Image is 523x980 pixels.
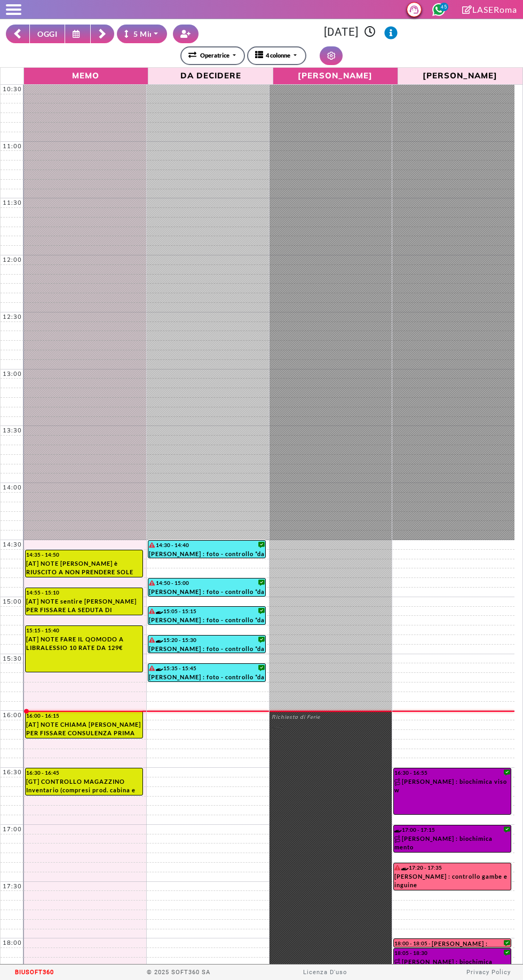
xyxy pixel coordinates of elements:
[26,769,142,777] div: 16:30 - 16:45
[149,616,265,624] div: [PERSON_NAME] : foto - controllo *da remoto* tramite foto
[401,69,520,82] span: [PERSON_NAME]
[29,25,65,43] button: OGGI
[1,142,24,151] div: 11:00
[26,635,142,653] div: [AT] NOTE FARE IL QOMODO A LIBRALESSIO 10 RATE DA 129€
[462,5,472,14] i: Clicca per andare alla pagina di firma
[1,483,24,492] div: 14:00
[27,69,146,82] span: Memo
[26,551,142,559] div: 14:35 - 14:50
[1,198,24,207] div: 11:30
[394,864,511,872] div: 17:20 - 17:35
[394,865,400,870] i: Il cliente ha degli insoluti
[394,939,432,946] div: 18:00 - 18:05
[440,3,448,11] span: 45
[462,4,517,14] a: LASERoma
[149,550,265,558] div: [PERSON_NAME] : foto - controllo *da remoto* tramite foto
[276,69,395,82] span: [PERSON_NAME]
[149,579,265,587] div: 14:50 - 15:00
[26,597,142,615] div: [AT] NOTE sentire [PERSON_NAME] PER FISSARE LA SEDUTA DI INGUINE. è TORNATA?
[1,825,24,834] div: 17:00
[1,654,24,663] div: 15:30
[394,949,511,957] div: 18:05 - 18:30
[1,426,24,435] div: 13:30
[394,826,511,834] div: 17:00 - 17:15
[149,607,265,615] div: 15:05 - 15:15
[394,836,402,843] img: PERCORSO
[394,872,511,890] div: [PERSON_NAME] : controllo gambe e inguine
[1,938,24,947] div: 18:00
[124,28,164,39] div: 5 Minuti
[151,69,270,82] span: Da Decidere
[1,882,24,891] div: 17:30
[394,778,402,786] img: PERCORSO
[394,769,511,777] div: 16:30 - 16:55
[149,664,265,672] div: 15:35 - 15:45
[26,559,142,577] div: [AT] NOTE [PERSON_NAME] è RIUSCITO A NON PRENDERE SOLE PER LA SED DI [DATE]?
[394,777,511,798] div: [PERSON_NAME] : biochimica viso w
[149,645,265,653] div: [PERSON_NAME] : foto - controllo *da remoto* tramite foto
[1,768,24,777] div: 16:30
[1,255,24,264] div: 12:00
[26,589,142,597] div: 14:55 - 15:10
[394,958,511,978] div: [PERSON_NAME] : biochimica mento
[1,369,24,379] div: 13:00
[394,834,511,852] div: [PERSON_NAME] : biochimica mento
[204,26,517,39] h3: [DATE]
[432,939,511,947] div: [PERSON_NAME] : controllo viso
[149,588,265,596] div: [PERSON_NAME] : foto - controllo *da remoto* tramite foto
[26,720,142,738] div: [AT] NOTE CHIAMA [PERSON_NAME] PER FISSARE CONSULENZA PRIMA SED "TORNA A SETTEMRBE" - INFO 09/08 ...
[1,85,24,94] div: 10:30
[149,608,155,614] i: Il cliente ha degli insoluti
[149,665,155,671] i: Il cliente ha degli insoluti
[149,637,155,642] i: Il cliente ha degli insoluti
[26,777,142,795] div: [GT] CONTROLLO MAGAZZINO Inventario (compresi prod. cabina e consumabili) con controllo differenz...
[1,711,24,720] div: 16:00
[149,541,265,549] div: 14:30 - 14:40
[149,542,155,548] i: Il cliente ha degli insoluti
[1,597,24,606] div: 15:00
[149,636,265,644] div: 15:20 - 15:30
[466,969,511,976] a: Privacy Policy
[173,25,199,43] button: Crea nuovo contatto rapido
[394,959,402,966] img: PERCORSO
[149,673,265,681] div: [PERSON_NAME] : foto - controllo *da remoto* tramite foto
[1,312,24,322] div: 12:30
[149,580,155,585] i: Il cliente ha degli insoluti
[26,712,142,720] div: 16:00 - 16:15
[303,969,347,976] a: Licenza D'uso
[26,626,142,634] div: 15:15 - 15:40
[1,540,24,549] div: 14:30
